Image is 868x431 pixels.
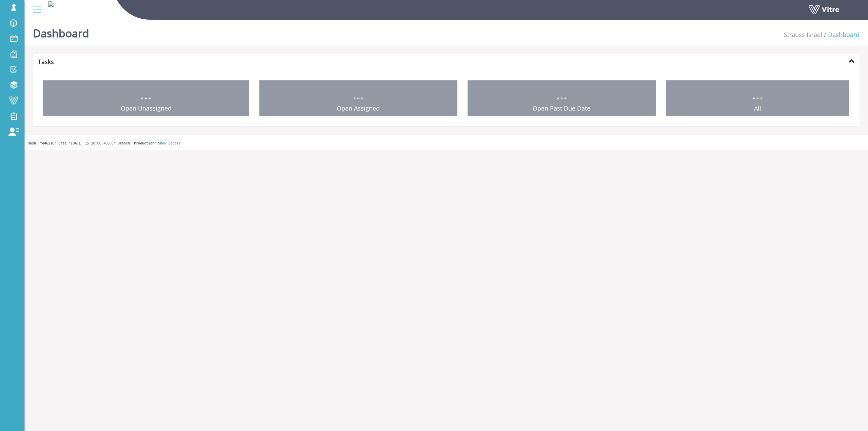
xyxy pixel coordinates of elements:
span: Open Assigned [337,104,380,112]
a: ... All [666,80,850,116]
h1: Dashboard [33,17,89,46]
a: ... Open Assigned [259,80,458,116]
img: af1731f1-fc1c-47dd-8edd-e51c8153d184.png [48,1,54,7]
li: Dashboard [822,31,860,39]
span: Hash 'fd46216' Date '[DATE] 15:20:00 +0000' Branch 'Production' [28,141,156,145]
span: ... [556,84,567,103]
span: All [754,104,761,112]
span: ... [353,84,364,103]
a: Show Labels [158,141,180,145]
a: ... Open Past Due Date [468,80,656,116]
span: ... [140,84,152,103]
span: Open Past Due Date [533,104,590,112]
a: Strauss Israel [784,31,822,39]
a: ... Open Unassigned [43,80,249,116]
span: Open Unassigned [121,104,172,112]
span: ... [752,84,763,103]
strong: Tasks [38,58,54,66]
